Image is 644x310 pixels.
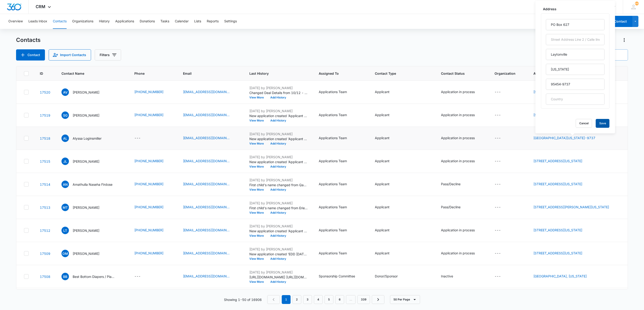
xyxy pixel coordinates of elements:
a: [EMAIL_ADDRESS][DOMAIN_NAME] [183,251,230,256]
a: [EMAIL_ADDRESS][DOMAIN_NAME] [183,135,230,140]
div: Applicant [375,205,390,209]
button: Add History [267,119,289,122]
a: [STREET_ADDRESS][PERSON_NAME][US_STATE] [533,90,609,94]
div: Applications Team [319,228,347,232]
div: --- [495,274,501,279]
button: Contacts [53,14,67,29]
div: Phone - (510) 691-9270 - Select to Edit Field [134,89,172,95]
div: Applicant [375,135,390,140]
div: --- [495,251,501,256]
div: Contact Type - Donor/Sponsor - Select to Edit Field [375,274,406,279]
div: Email - levasjay@gmail.com - Select to Edit Field [183,158,238,164]
div: Application in process [441,228,475,232]
p: [DATE] by [PERSON_NAME] [249,247,308,252]
button: Add History [267,142,289,145]
div: Application in process [441,158,475,163]
button: Add History [267,280,289,283]
a: Page 5 [325,295,333,304]
div: --- [495,112,501,118]
button: Reports [207,14,219,29]
div: Phone - (228) 335-3518 - Select to Edit Field [134,112,172,118]
a: Page 4 [314,295,323,304]
div: Organization - - Select to Edit Field [495,251,509,256]
div: Applications Team [319,158,347,163]
a: [GEOGRAPHIC_DATA], [US_STATE] [533,274,587,278]
div: Email - A.logins_miller@yahoo.com - Select to Edit Field [183,135,238,141]
button: Cancel [576,119,592,128]
button: Add History [267,211,289,214]
div: Assigned To - Applications Team - Select to Edit Field [319,112,355,118]
div: Contact Type - Applicant - Select to Edit Field [375,112,398,118]
div: Organization - - Select to Edit Field [495,274,509,279]
p: New application created 'Applicant - [PERSON_NAME]'. [249,159,308,164]
a: [STREET_ADDRESS][US_STATE] [533,251,582,255]
a: [EMAIL_ADDRESS][DOMAIN_NAME] [183,205,230,209]
div: Applications Team [319,251,347,256]
div: Email - minoshcanaomy13@gmail.com - Select to Edit Field [183,205,238,210]
div: Contact Name - Best Bottom Diapers / Planet Wise - Select to Edit Field [61,273,123,280]
a: Page 6 [335,295,344,304]
a: [PHONE_NUMBER] [134,158,163,163]
button: View More [249,188,267,191]
div: Phone - (228) 456-8201 - Select to Edit Field [134,228,172,233]
button: View More [249,165,267,168]
p: [PERSON_NAME] [73,113,99,118]
p: New application created 'Applicant - [PERSON_NAME]'. [249,113,308,118]
button: Applications [115,14,134,29]
div: Address - 1916 N 5th Ave, Laurel, Mississippi, 39440 - Select to Edit Field [533,228,591,233]
button: Calendar [175,14,189,29]
div: Phone - (484) 634-6462 - Select to Edit Field [134,251,172,256]
div: Contact Status - Application in process - Select to Edit Field [441,158,483,164]
div: Application in process [441,112,475,117]
div: Contact Status - Application in process - Select to Edit Field [441,112,483,118]
div: Contact Status - Application in process - Select to Edit Field [441,89,483,95]
button: Import Contacts [49,49,91,61]
p: [DATE] by [PERSON_NAME] [249,131,308,136]
div: Contact Name - Samantha Graves - Select to Edit Field [61,111,108,119]
span: LT [61,227,69,234]
p: First child's name changed from Erielys [PERSON_NAME] to DENIED D/T CD# [DATE]: [PERSON_NAME]. [249,206,308,210]
div: Contact Type - Applicant - Select to Edit Field [375,228,398,233]
div: Address - 1142 Perkiomen Ave, Reading, Pennsylvania, 19602 - Select to Edit Field [533,251,591,256]
a: [PHONE_NUMBER] [134,112,163,117]
a: [PHONE_NUMBER] [134,89,163,94]
span: Last History [249,71,301,76]
label: Address [543,7,611,11]
div: --- [134,135,141,141]
input: State [546,64,605,75]
span: JL [61,158,69,165]
a: Page 3 [303,295,312,304]
div: Phone - (551) 313-3122 - Select to Edit Field [134,182,172,187]
em: 1 [282,295,291,304]
div: --- [495,228,501,233]
button: Add Contact [16,49,45,61]
div: --- [495,182,501,187]
div: Contact Name - Alyssa Loginsmiller - Select to Edit Field [61,135,110,142]
span: AN [61,181,69,188]
p: Changed Deal Details from 10/12 - address doc 30+ days; child doc ok. asking if she still has CDs... [249,90,308,95]
div: --- [495,158,501,164]
div: Donor/Sponsor [375,274,398,279]
div: Organization - - Select to Edit Field [495,135,509,141]
span: AV [61,88,69,96]
p: Best Bottom Diapers / Planet Wise [73,274,115,279]
div: Address - Elburn, Illinois - Select to Edit Field [533,274,595,279]
div: Assigned To - Applications Team - Select to Edit Field [319,205,355,210]
a: [EMAIL_ADDRESS][DOMAIN_NAME] [183,228,230,232]
a: [STREET_ADDRESS][PERSON_NAME][US_STATE] [533,113,609,117]
button: Filters [95,49,121,61]
button: Overview [8,14,23,29]
div: Phone - - Select to Edit Field [134,274,149,279]
button: Add Contact [601,16,632,27]
p: [PERSON_NAME] [73,90,99,95]
p: [DATE] by [PERSON_NAME] [249,201,308,206]
div: Contact Status - Pass/Decline - Select to Edit Field [441,182,469,187]
a: Navigate to contact details page for Amathulla Naseha Firdose [40,182,50,186]
a: [PHONE_NUMBER] [134,251,163,256]
a: Navigate to contact details page for Alyssa Loginsmiller [40,136,50,140]
p: [PERSON_NAME] [73,251,99,256]
input: Street Address Line 2 / Calle línea 2 [546,34,605,45]
div: Contact Name - Amathulla Naseha Firdose - Select to Edit Field [61,181,121,188]
button: Organizations [72,14,93,29]
p: [DATE] by [PERSON_NAME] [249,224,308,229]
